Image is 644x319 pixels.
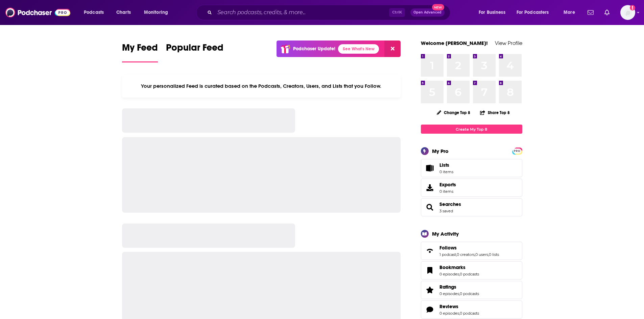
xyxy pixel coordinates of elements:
button: Show profile menu [620,5,635,20]
a: 0 episodes [439,291,459,296]
span: Exports [439,182,456,188]
a: Popular Feed [166,42,223,62]
span: Bookmarks [421,261,522,280]
button: open menu [559,7,583,18]
span: PRO [513,149,521,154]
span: My Feed [122,42,158,57]
button: Open AdvancedNew [410,8,445,17]
span: Podcasts [84,8,104,17]
span: Bookmarks [439,264,466,270]
a: 0 podcasts [460,272,479,276]
span: Ratings [421,281,522,299]
a: 0 episodes [439,311,459,316]
a: PRO [513,148,521,153]
a: Bookmarks [439,264,479,270]
button: open menu [512,7,559,18]
span: Lists [423,163,437,173]
a: Searches [439,201,461,207]
a: 0 creators [457,252,475,257]
span: Ratings [439,284,456,290]
span: New [432,4,444,10]
span: Open Advanced [413,11,442,14]
span: Lists [439,162,453,168]
span: , [459,291,460,296]
a: Follows [423,246,437,256]
span: Charts [116,8,131,17]
span: , [488,252,489,257]
span: Exports [423,183,437,192]
div: My Activity [432,231,459,237]
a: Reviews [423,305,437,314]
a: 0 episodes [439,272,459,276]
span: For Business [479,8,505,17]
span: Ctrl K [389,8,405,17]
span: Logged in as evankrask [620,5,635,20]
span: , [475,252,475,257]
a: 0 podcasts [460,291,479,296]
button: Change Top 8 [433,108,475,117]
span: For Podcasters [517,8,549,17]
a: Create My Top 8 [421,125,522,134]
button: open menu [474,7,514,18]
span: , [456,252,457,257]
a: Searches [423,203,437,212]
img: Podchaser - Follow, Share and Rate Podcasts [5,6,70,19]
a: Lists [421,159,522,177]
input: Search podcasts, credits, & more... [215,7,389,18]
p: Podchaser Update! [293,46,335,52]
a: Welcome [PERSON_NAME]! [421,40,488,46]
a: Show notifications dropdown [585,7,596,18]
a: View Profile [495,40,522,46]
svg: Add a profile image [630,5,635,10]
div: Your personalized Feed is curated based on the Podcasts, Creators, Users, and Lists that you Follow. [122,75,401,98]
button: Share Top 8 [480,106,510,119]
a: Ratings [423,285,437,295]
a: 3 saved [439,209,453,213]
span: Popular Feed [166,42,223,57]
a: 0 users [475,252,488,257]
span: Searches [421,198,522,216]
span: , [459,272,460,276]
a: 0 lists [489,252,499,257]
div: My Pro [432,148,449,154]
span: Lists [439,162,449,168]
img: User Profile [620,5,635,20]
span: Reviews [439,303,458,310]
span: , [459,311,460,316]
a: Follows [439,245,499,251]
span: Monitoring [144,8,168,17]
a: Reviews [439,303,479,310]
span: Reviews [421,300,522,319]
button: open menu [139,7,177,18]
span: 0 items [439,189,456,194]
a: Bookmarks [423,266,437,275]
span: Follows [439,245,457,251]
div: Search podcasts, credits, & more... [202,5,457,20]
a: My Feed [122,42,158,62]
span: 0 items [439,169,453,174]
a: Exports [421,179,522,197]
a: Ratings [439,284,479,290]
a: See What's New [338,44,379,54]
a: Charts [112,7,135,18]
span: More [564,8,575,17]
span: Follows [421,242,522,260]
a: Show notifications dropdown [602,7,612,18]
button: open menu [79,7,113,18]
a: 0 podcasts [460,311,479,316]
a: 1 podcast [439,252,456,257]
